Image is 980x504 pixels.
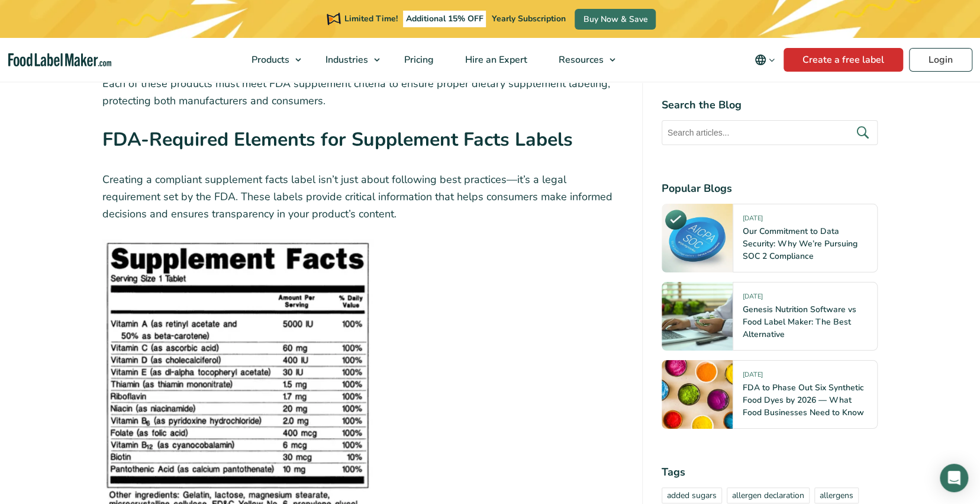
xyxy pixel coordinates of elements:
[344,13,398,24] span: Limited Time!
[236,38,307,82] a: Products
[403,11,486,27] span: Additional 15% OFF
[555,53,605,66] span: Resources
[491,13,565,24] span: Yearly Subscription
[248,53,291,66] span: Products
[8,53,111,67] a: Food Label Maker homepage
[662,97,878,113] h4: Search the Blog
[543,38,621,82] a: Resources
[743,370,763,384] span: [DATE]
[102,75,623,110] p: Each of these products must meet FDA supplement criteria to ensure proper dietary supplement labe...
[389,38,447,82] a: Pricing
[662,120,878,145] input: Search articles...
[462,53,528,66] span: Hire an Expert
[940,464,968,492] div: Open Intercom Messenger
[909,48,972,72] a: Login
[102,127,573,152] strong: FDA-Required Elements for Supplement Facts Labels
[662,464,878,480] h4: Tags
[746,48,784,72] button: Change language
[575,9,656,30] a: Buy Now & Save
[727,487,810,503] a: allergen declaration
[322,53,369,66] span: Industries
[743,304,856,340] a: Genesis Nutrition Software vs Food Label Maker: The Best Alternative
[662,181,878,197] h4: Popular Blogs
[743,214,763,227] span: [DATE]
[743,382,864,418] a: FDA to Phase Out Six Synthetic Food Dyes by 2026 — What Food Businesses Need to Know
[102,171,623,222] p: Creating a compliant supplement facts label isn’t just about following best practices—it’s a lega...
[662,487,722,503] a: added sugars
[401,53,435,66] span: Pricing
[450,38,540,82] a: Hire an Expert
[814,487,859,503] a: allergens
[784,48,903,72] a: Create a free label
[310,38,386,82] a: Industries
[743,292,763,306] span: [DATE]
[743,226,857,262] a: Our Commitment to Data Security: Why We’re Pursuing SOC 2 Compliance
